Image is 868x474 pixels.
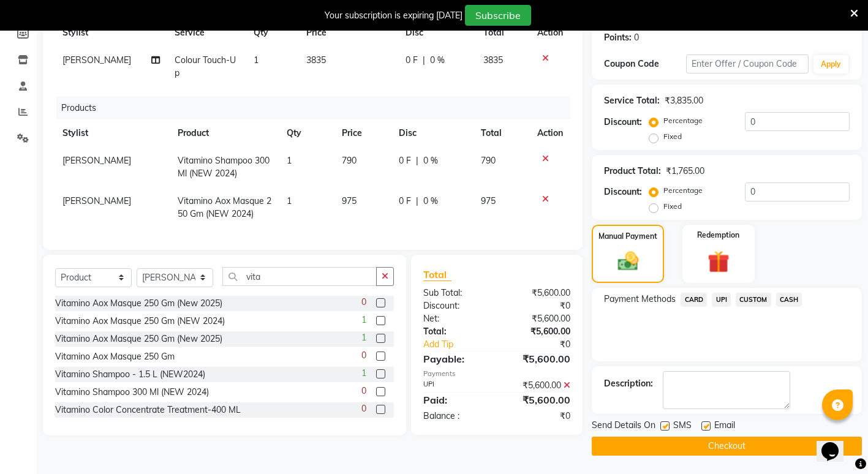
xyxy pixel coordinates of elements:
div: Net: [414,312,497,325]
span: | [423,54,425,67]
div: 0 [634,31,639,44]
span: Email [714,419,735,434]
div: Vitamino Aox Masque 250 Gm (New 2025) [55,297,222,310]
div: Description: [604,377,653,390]
div: Vitamino Shampoo 300 Ml (NEW 2024) [55,386,209,399]
div: Balance : [414,410,497,423]
label: Percentage [663,115,703,126]
span: 0 F [406,54,418,67]
div: Service Total: [604,94,660,107]
span: UPI [712,293,731,307]
div: Discount: [414,299,497,312]
th: Action [530,19,570,47]
div: ₹0 [497,410,579,423]
th: Price [299,19,398,47]
th: Total [476,19,530,47]
label: Fixed [663,131,682,142]
div: Vitamino Aox Masque 250 Gm (NEW 2024) [55,315,225,328]
div: ₹0 [497,299,579,312]
img: _gift.svg [701,248,736,276]
span: 1 [361,367,366,380]
span: Vitamino Shampoo 300 Ml (NEW 2024) [178,155,270,179]
span: [PERSON_NAME] [62,55,131,66]
span: 0 [361,402,366,415]
div: Coupon Code [604,58,686,70]
span: 975 [342,195,357,206]
span: Colour Touch-Up [175,55,236,78]
div: Paid: [414,393,497,407]
th: Product [170,119,279,147]
iframe: chat widget [817,425,856,462]
span: 0 % [423,195,438,208]
label: Percentage [663,185,703,196]
span: 1 [361,331,366,344]
span: 3835 [483,55,503,66]
div: ₹5,600.00 [497,312,579,325]
span: 0 % [423,154,438,167]
div: Points: [604,31,632,44]
div: Total: [414,325,497,338]
th: Stylist [55,19,167,47]
div: Discount: [604,186,642,198]
span: | [416,195,418,208]
label: Redemption [697,230,739,241]
span: SMS [673,419,692,434]
div: Products [56,97,579,119]
span: 790 [342,155,357,166]
th: Stylist [55,119,170,147]
button: Checkout [592,437,862,456]
a: Add Tip [414,338,511,351]
span: Vitamino Aox Masque 250 Gm (NEW 2024) [178,195,271,219]
span: Total [423,268,451,281]
th: Price [334,119,391,147]
span: 3835 [306,55,326,66]
span: 0 % [430,54,445,67]
span: 1 [254,55,259,66]
label: Manual Payment [598,231,657,242]
th: Disc [391,119,474,147]
div: Vitamino Color Concentrate Treatment-400 ML [55,404,241,416]
th: Qty [279,119,335,147]
div: Payments [423,369,571,379]
th: Service [167,19,246,47]
div: Vitamino Aox Masque 250 Gm [55,350,175,363]
div: ₹3,835.00 [665,94,703,107]
span: 0 [361,385,366,397]
div: ₹5,600.00 [497,393,579,407]
span: 0 [361,349,366,362]
div: Vitamino Shampoo - 1.5 L (NEW2024) [55,368,205,381]
label: Fixed [663,201,682,212]
div: Payable: [414,352,497,366]
input: Enter Offer / Coupon Code [686,55,809,73]
div: ₹1,765.00 [666,165,704,178]
span: 975 [481,195,496,206]
span: | [416,154,418,167]
span: 1 [287,155,292,166]
div: Your subscription is expiring [DATE] [325,9,462,22]
th: Qty [246,19,299,47]
span: Payment Methods [604,293,676,306]
span: CASH [776,293,802,307]
input: Search or Scan [222,267,377,286]
span: Send Details On [592,419,655,434]
span: 0 F [399,154,411,167]
div: Discount: [604,116,642,129]
th: Action [530,119,570,147]
img: _cash.svg [611,249,645,273]
span: CUSTOM [736,293,771,307]
div: UPI [414,379,497,392]
div: ₹5,600.00 [497,287,579,299]
button: Subscribe [465,5,531,26]
div: ₹5,600.00 [497,379,579,392]
span: CARD [681,293,707,307]
div: ₹0 [510,338,579,351]
th: Disc [398,19,476,47]
span: 0 F [399,195,411,208]
span: [PERSON_NAME] [62,195,131,206]
th: Total [474,119,530,147]
div: ₹5,600.00 [497,325,579,338]
div: Vitamino Aox Masque 250 Gm (New 2025) [55,333,222,345]
span: [PERSON_NAME] [62,155,131,166]
span: 1 [361,314,366,326]
span: 790 [481,155,496,166]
